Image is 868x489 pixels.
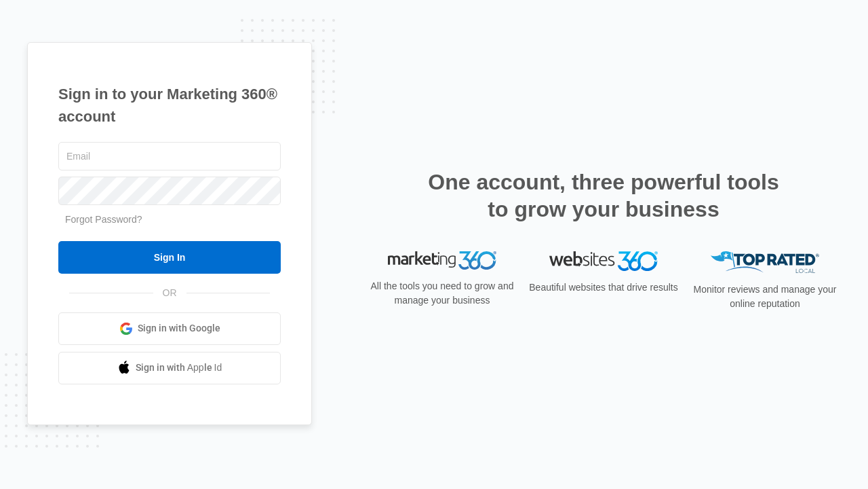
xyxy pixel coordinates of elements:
[689,283,841,311] p: Monitor reviews and manage your online reputation
[153,286,186,300] span: OR
[58,142,281,170] input: Email
[388,251,496,270] img: Marketing 360
[528,280,679,295] p: Beautiful websites that drive results
[136,361,222,375] span: Sign in with Apple Id
[58,352,281,384] a: Sign in with Apple Id
[711,251,819,274] img: Top Rated Local
[424,168,783,223] h2: One account, three powerful tools to grow your business
[65,214,142,225] a: Forgot Password?
[58,241,281,274] input: Sign In
[366,279,518,308] p: All the tools you need to grow and manage your business
[58,312,281,345] a: Sign in with Google
[138,321,220,336] span: Sign in with Google
[549,251,658,271] img: Websites 360
[58,83,281,128] h1: Sign in to your Marketing 360® account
